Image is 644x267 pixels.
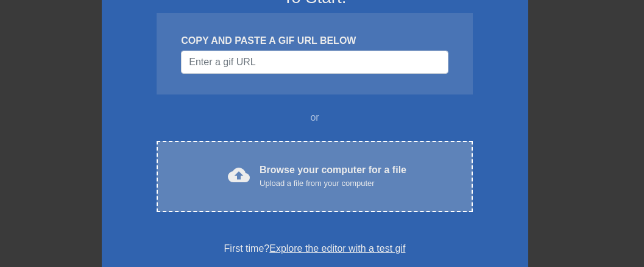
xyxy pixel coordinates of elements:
[133,110,497,125] div: or
[260,177,406,190] div: Upload a file from your computer
[181,51,448,74] input: Username
[260,163,406,190] div: Browse your computer for a file
[228,164,250,186] span: cloud_upload
[118,241,512,256] div: First time?
[181,34,448,48] div: COPY AND PASTE A GIF URL BELOW
[269,243,405,254] a: Explore the editor with a test gif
